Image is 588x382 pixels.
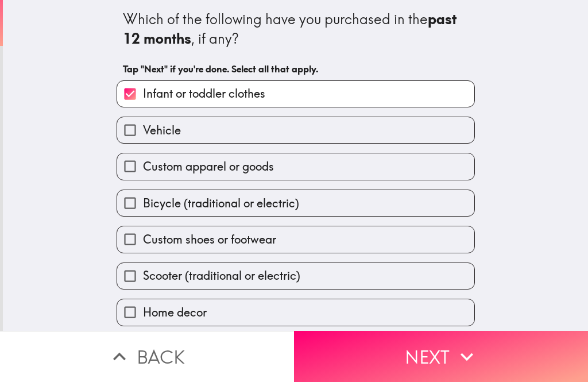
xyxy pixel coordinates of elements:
[143,122,181,138] span: Vehicle
[143,86,265,102] span: Infant or toddler clothes
[117,190,474,216] button: Bicycle (traditional or electric)
[117,117,474,143] button: Vehicle
[117,81,474,107] button: Infant or toddler clothes
[123,10,460,47] b: past 12 months
[117,299,474,325] button: Home decor
[117,153,474,179] button: Custom apparel or goods
[143,195,299,211] span: Bicycle (traditional or electric)
[143,231,276,248] span: Custom shoes or footwear
[143,304,207,321] span: Home decor
[294,331,588,382] button: Next
[117,263,474,289] button: Scooter (traditional or electric)
[123,63,469,75] h6: Tap "Next" if you're done. Select all that apply.
[143,268,300,284] span: Scooter (traditional or electric)
[123,10,469,48] div: Which of the following have you purchased in the , if any?
[143,159,274,175] span: Custom apparel or goods
[117,226,474,252] button: Custom shoes or footwear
